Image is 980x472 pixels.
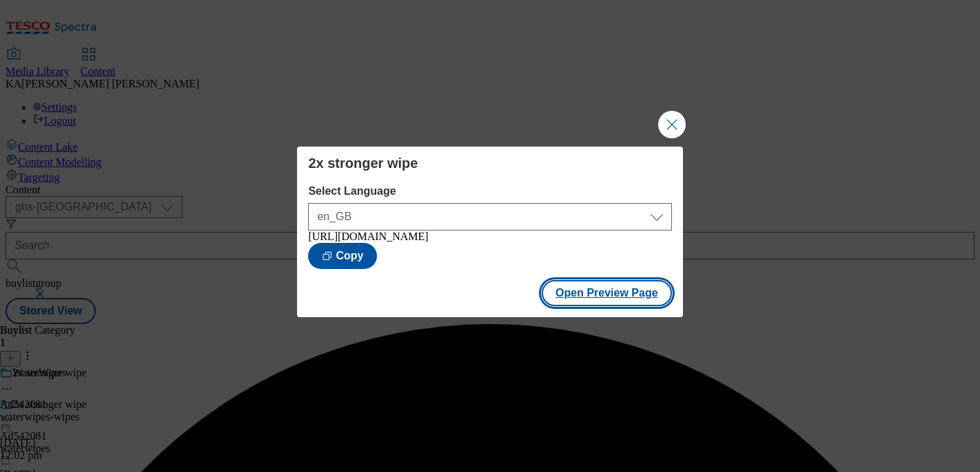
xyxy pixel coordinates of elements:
[308,230,671,243] div: [URL][DOMAIN_NAME]
[308,155,671,171] h4: 2x stronger wipe
[297,147,682,317] div: Modal
[308,185,671,197] label: Select Language
[308,243,377,269] button: Copy
[542,280,672,306] button: Open Preview Page
[658,111,686,138] button: Close Modal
